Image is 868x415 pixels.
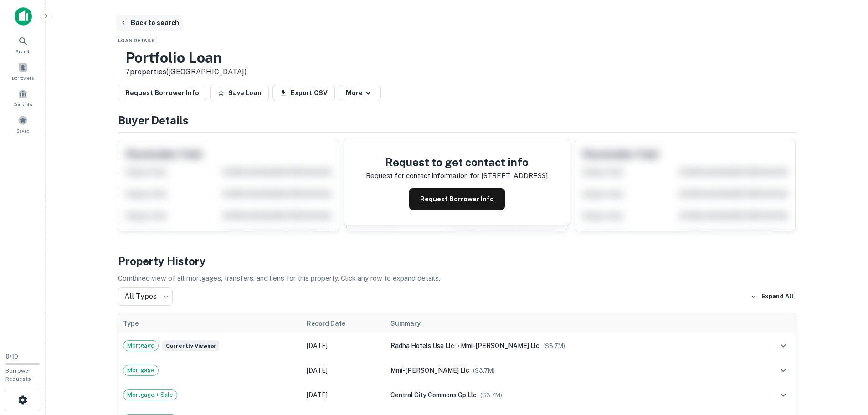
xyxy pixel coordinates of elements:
span: Contacts [14,101,32,108]
img: capitalize-icon.png [15,7,32,26]
td: [DATE] [302,383,386,407]
button: More [339,85,381,101]
th: Summary [386,313,752,333]
span: ($ 3.7M ) [473,367,495,374]
h3: Portfolio Loan [125,49,247,67]
div: All Types [118,287,173,306]
span: Borrower Requests [5,368,31,382]
button: Request Borrower Info [118,85,206,101]
a: Contacts [3,85,43,110]
p: 7 properties ([GEOGRAPHIC_DATA]) [125,67,247,77]
span: 0 / 10 [5,353,18,360]
iframe: Chat Widget [822,342,868,386]
span: radha hotels usa llc [390,342,454,349]
a: Saved [3,112,43,136]
span: mmi-[PERSON_NAME] llc [461,342,539,349]
span: Mortgage [123,341,158,350]
span: Loan Details [118,38,155,43]
p: Combined view of all mortgages, transfers, and liens for this property. Click any row to expand d... [118,273,796,284]
td: [DATE] [302,333,386,358]
a: Borrowers [3,59,43,83]
span: mmi-[PERSON_NAME] llc [390,367,469,374]
p: Request for contact information for [366,170,479,181]
button: Back to search [116,15,183,31]
th: Type [118,313,303,333]
span: Mortgage [123,366,158,375]
th: Record Date [302,313,386,333]
span: Mortgage + Sale [123,390,177,400]
button: Expand All [748,290,796,303]
h4: Property History [118,253,796,269]
span: Search [15,48,31,55]
span: Currently viewing [162,340,219,351]
span: Saved [16,127,30,134]
span: ($ 3.7M ) [543,343,565,349]
td: [DATE] [302,358,386,383]
button: expand row [776,387,791,403]
a: Search [3,32,43,57]
h4: Request to get contact info [366,154,548,170]
span: ($ 3.7M ) [480,392,502,399]
h4: Buyer Details [118,112,796,128]
button: Request Borrower Info [409,188,505,210]
span: central city commons gp llc [390,391,477,399]
button: expand row [776,338,791,354]
button: Save Loan [210,85,269,101]
button: expand row [776,363,791,378]
div: → [390,341,748,351]
span: Borrowers [12,74,34,82]
p: [STREET_ADDRESS] [481,170,548,181]
button: Export CSV [272,85,335,101]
